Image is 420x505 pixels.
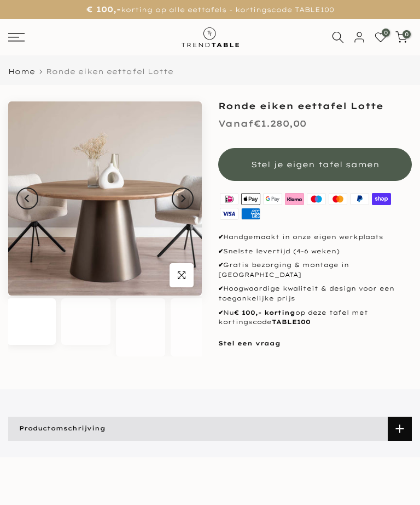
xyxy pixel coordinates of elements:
[349,192,371,207] img: paypal
[234,309,295,316] strong: € 100,- korting
[218,247,412,257] p: Snelste levertijd (4-6 weken)
[218,232,412,242] p: Handgemaakt in onze eigen werkplaats
[16,188,38,209] button: Previous
[8,418,116,440] span: Productomschrijving
[327,192,349,207] img: master
[375,31,387,43] a: 0
[262,192,284,207] img: google pay
[218,207,240,222] img: visa
[218,101,412,110] h1: Ronde eiken eettafel Lotte
[8,101,202,296] img: Ronde eiken eettafel lotte anordic brown
[382,29,390,37] span: 0
[251,160,380,169] span: Stel je eigen tafel samen
[305,192,327,207] img: maestro
[172,188,194,209] button: Next
[218,260,412,280] p: Gratis bezorging & montage in [GEOGRAPHIC_DATA]
[218,261,223,269] strong: ✔
[86,4,121,14] strong: € 100,-
[272,318,311,326] strong: TABLE100
[218,116,306,132] div: €1.280,00
[14,3,406,16] p: korting op alle eettafels - kortingscode TABLE100
[371,192,393,207] img: shopify pay
[218,192,240,207] img: ideal
[46,67,173,76] span: Ronde eiken eettafel Lotte
[395,31,407,43] a: 0
[218,148,412,181] button: Stel je eigen tafel samen
[218,309,223,316] strong: ✔
[8,417,412,441] a: Productomschrijving
[218,233,223,241] strong: ✔
[218,339,281,347] a: Stel een vraag
[283,192,305,207] img: klarna
[218,247,223,255] strong: ✔
[240,207,262,222] img: american express
[1,449,56,504] iframe: toggle-frame
[402,30,411,38] span: 0
[218,285,223,292] strong: ✔
[218,284,412,303] p: Hoogwaardige kwaliteit & design voor een toegankelijke prijs
[218,308,412,327] p: Nu op deze tafel met kortingscode
[240,192,262,207] img: apple pay
[176,19,244,55] img: trend-table
[8,68,35,75] a: Home
[218,118,254,129] span: Vanaf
